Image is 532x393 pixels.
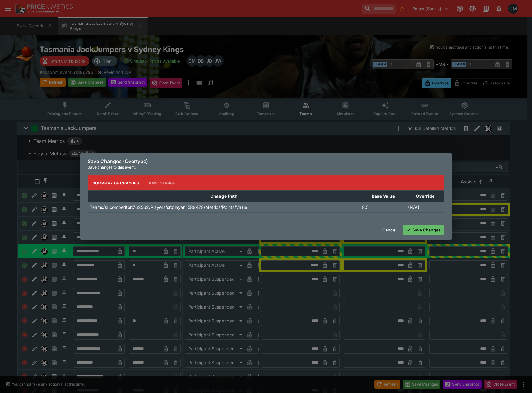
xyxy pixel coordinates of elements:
[406,191,444,202] th: Override
[360,202,406,213] td: 8.5
[403,225,444,235] button: Save Changes
[144,175,180,190] button: Raw Change
[406,202,444,213] td: (N/A)
[88,175,144,190] button: Summary of Changes
[90,204,247,210] p: Teams/sr:competitor:762562/Players/sr:player:1588478/Metrics/Points/Value
[379,225,400,235] button: Cancel
[88,158,444,165] h6: Save Changes (Overtype)
[88,191,360,202] th: Change Path
[360,191,406,202] th: Base Value
[88,164,444,171] p: Save changes to this event.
